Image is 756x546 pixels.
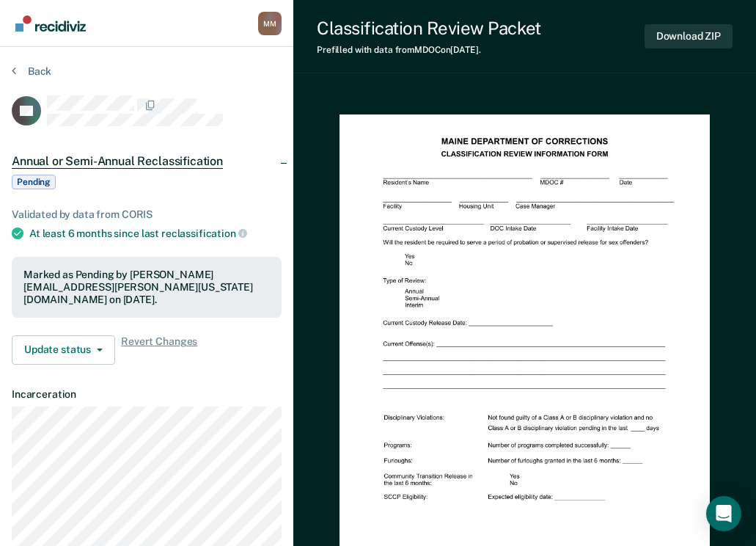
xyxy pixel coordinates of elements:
span: reclassification [161,227,247,239]
div: Prefilled with data from MDOC on [DATE] . [317,45,541,55]
div: M M [258,12,282,35]
div: Marked as Pending by [PERSON_NAME][EMAIL_ADDRESS][PERSON_NAME][US_STATE][DOMAIN_NAME] on [DATE]. [23,269,270,305]
div: Classification Review Packet [317,18,541,39]
div: At least 6 months since last [29,227,282,240]
dt: Incarceration [12,388,282,401]
div: Open Intercom Messenger [706,496,741,531]
button: Update status [12,335,115,365]
img: Recidiviz [15,15,86,32]
span: Annual or Semi-Annual Reclassification [12,154,223,169]
span: Pending [12,175,56,189]
button: Back [12,65,51,78]
button: Profile dropdown button [258,12,282,35]
div: Validated by data from CORIS [12,208,282,221]
button: Download ZIP [645,24,733,48]
span: Revert Changes [121,335,197,365]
